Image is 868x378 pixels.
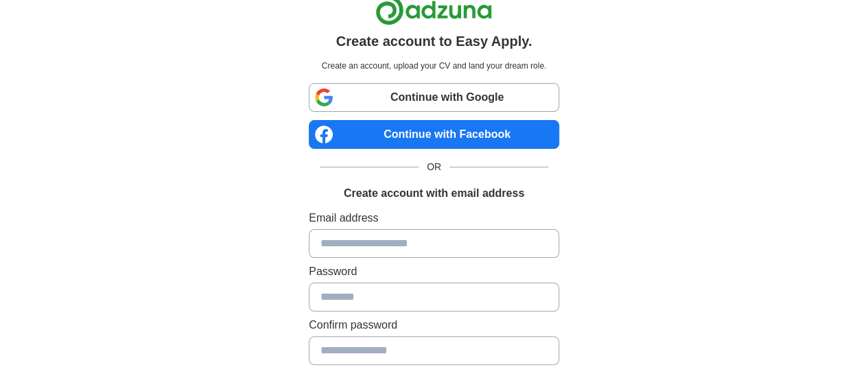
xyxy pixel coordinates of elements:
h1: Create account to Easy Apply. [336,31,532,51]
label: Email address [309,210,559,226]
a: Continue with Facebook [309,120,559,149]
h1: Create account with email address [344,185,524,202]
a: Continue with Google [309,83,559,112]
p: Create an account, upload your CV and land your dream role. [312,60,556,72]
label: Confirm password [309,317,559,333]
span: OR [419,160,449,174]
label: Password [309,263,559,280]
